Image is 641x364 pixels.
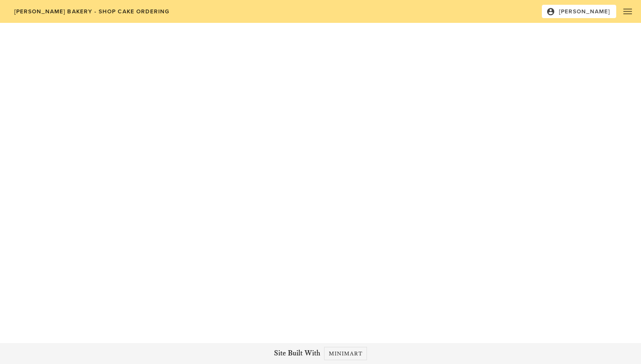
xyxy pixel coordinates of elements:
[542,5,616,18] button: [PERSON_NAME]
[274,348,320,359] span: Site Built With
[328,350,363,357] span: Minimart
[8,5,176,18] a: [PERSON_NAME] Bakery - Shop Cake Ordering
[548,7,610,16] span: [PERSON_NAME]
[324,347,367,360] a: Minimart
[13,8,170,15] span: [PERSON_NAME] Bakery - Shop Cake Ordering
